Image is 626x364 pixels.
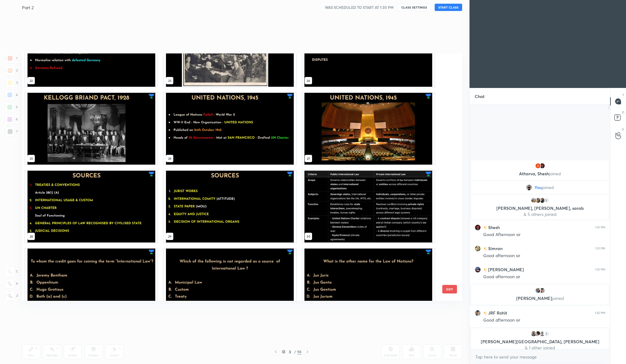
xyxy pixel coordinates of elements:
img: no-rating-badge.077c3623.svg [483,226,487,229]
div: 1:32 PM [595,311,605,315]
p: Chat [470,88,489,104]
img: 1759910629Y8SDEQ.pdf [302,171,435,242]
p: [PERSON_NAME], [PERSON_NAME], sarab [475,206,605,211]
div: 98 [297,349,301,355]
p: D [622,110,624,115]
div: Good afternoon sir [483,317,605,323]
img: 1759910629Y8SDEQ.pdf [302,249,435,320]
div: 5 [5,102,18,112]
div: Z [5,291,18,301]
img: 1759910629Y8SDEQ.pdf [25,93,157,165]
div: 5 [543,197,550,203]
h6: [PERSON_NAME] [487,266,524,273]
div: 6 [5,115,18,124]
div: Good afternoon sir [483,253,605,259]
button: EXIT [442,285,457,293]
div: Good Afternoon sir [483,232,605,238]
p: Atharva, Shesh [475,171,605,176]
div: 1:31 PM [595,247,605,250]
div: 4 [5,90,18,100]
p: [PERSON_NAME][GEOGRAPHIC_DATA], [PERSON_NAME] [475,339,605,344]
div: C [5,267,18,276]
img: 6ab7bd99ec91433380f4f9d2596acfee.jpg [475,310,481,316]
div: X [5,279,18,289]
img: 73aa82485a5f44aa902925d89d7065fd.jpg [531,331,537,337]
span: You [535,185,542,190]
img: no-rating-badge.077c3623.svg [483,311,487,315]
h6: Shesh [487,224,500,231]
div: 1:31 PM [595,268,605,271]
h6: Simran [487,245,503,252]
img: affd58db05be41cdb8b231b5925ea00d.jpg [539,197,545,203]
img: 1759910629Y8SDEQ.pdf [164,249,296,320]
img: 6ab7bd99ec91433380f4f9d2596acfee.jpg [539,287,545,293]
img: 1759910629Y8SDEQ.pdf [164,171,296,242]
img: 2478207f8972426c95f3e7f2a6aeb01b.jpg [535,331,541,337]
img: 037af909af264af6940d1688ab774d09.jpg [535,163,541,169]
button: CLASS SETTINGS [397,4,431,11]
div: 3 [5,78,18,88]
img: no-rating-badge.077c3623.svg [483,247,487,250]
div: 2 [5,66,18,75]
div: 1 [5,53,17,63]
img: 1759910629Y8SDEQ.pdf [302,93,435,165]
div: 1:31 PM [595,226,605,229]
p: & 1 other joined [475,345,605,350]
h6: JRF Rohit [487,310,507,316]
p: T [622,93,624,97]
div: 1 [543,331,550,337]
span: joined [552,295,564,301]
img: 3 [475,224,481,231]
img: 9f6949702e7c485d94fd61f2cce3248e.jpg [526,184,532,191]
img: 3 [539,163,545,169]
div: Good afternoon sir [483,274,605,280]
div: 3 [287,350,293,354]
div: 7 [5,127,18,136]
p: & 5 others joined [475,212,605,217]
div: grid [22,53,451,301]
img: 2f879121cefb4474a2b6c47e5d82e448.jpg [531,197,537,203]
img: 056f9a3459fd4d0aba4e089dffec6c95.25710401_3 [475,267,481,273]
div: grid [470,159,610,349]
span: joined [549,171,561,177]
button: START CLASS [435,4,462,11]
img: 1759910629Y8SDEQ.pdf [164,93,296,165]
img: 3 [475,246,481,252]
p: [PERSON_NAME] [475,296,605,301]
h5: WAS SCHEDULED TO START AT 1:30 PM [325,5,394,10]
div: / [294,350,296,354]
h4: Part 2 [22,5,34,10]
p: G [622,127,624,132]
img: no-rating-badge.077c3623.svg [483,268,487,271]
img: 090de2e1faf9446bab52aed3ed2f418b.jpg [535,197,541,203]
img: default.png [539,331,545,337]
span: joined [542,185,554,190]
img: 1759910629Y8SDEQ.pdf [25,171,157,242]
img: 1759910629Y8SDEQ.pdf [25,249,157,320]
img: 5c50ca92545e4ea9b152bc47f8b6a3eb.jpg [535,287,541,293]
